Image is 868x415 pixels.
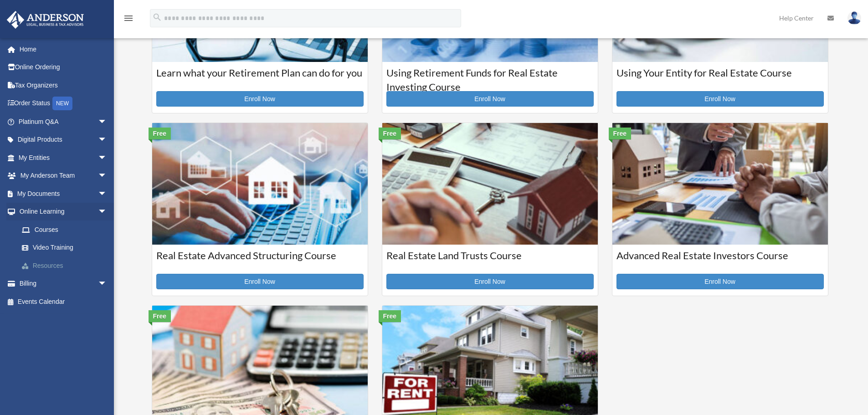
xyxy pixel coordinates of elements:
span: arrow_drop_down [98,184,116,203]
a: Platinum Q&Aarrow_drop_down [6,113,121,131]
a: Enroll Now [156,91,364,107]
a: Home [6,40,121,58]
a: Digital Productsarrow_drop_down [6,131,121,149]
a: My Anderson Teamarrow_drop_down [6,167,121,185]
div: NEW [52,97,72,110]
span: arrow_drop_down [98,203,116,221]
span: arrow_drop_down [98,113,116,131]
span: arrow_drop_down [98,275,116,293]
h3: Real Estate Land Trusts Course [386,249,594,272]
div: Free [379,128,401,139]
h3: Real Estate Advanced Structuring Course [156,249,364,272]
i: search [152,12,162,22]
a: Courses [13,220,116,239]
a: Enroll Now [386,91,594,107]
div: Free [379,310,401,322]
i: menu [123,13,134,24]
h3: Using Your Entity for Real Estate Course [616,66,824,89]
div: Free [609,128,632,139]
a: Enroll Now [616,274,824,289]
a: Online Ordering [6,58,121,77]
a: menu [123,16,134,24]
h3: Advanced Real Estate Investors Course [616,249,824,272]
a: Tax Organizers [6,76,121,94]
a: Online Learningarrow_drop_down [6,203,121,221]
a: Video Training [13,239,121,257]
a: Enroll Now [616,91,824,107]
a: My Entitiesarrow_drop_down [6,149,121,167]
span: arrow_drop_down [98,167,116,185]
h3: Using Retirement Funds for Real Estate Investing Course [386,66,594,89]
a: My Documentsarrow_drop_down [6,184,121,203]
span: arrow_drop_down [98,131,116,149]
img: User Pic [847,11,861,25]
div: Free [149,128,171,139]
a: Billingarrow_drop_down [6,275,121,293]
a: Enroll Now [386,274,594,289]
a: Order StatusNEW [6,94,121,113]
span: arrow_drop_down [98,149,116,167]
a: Enroll Now [156,274,364,289]
div: Free [149,310,171,322]
h3: Learn what your Retirement Plan can do for you [156,66,364,89]
img: Anderson Advisors Platinum Portal [4,11,87,29]
a: Events Calendar [6,292,121,311]
a: Resources [13,256,121,275]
